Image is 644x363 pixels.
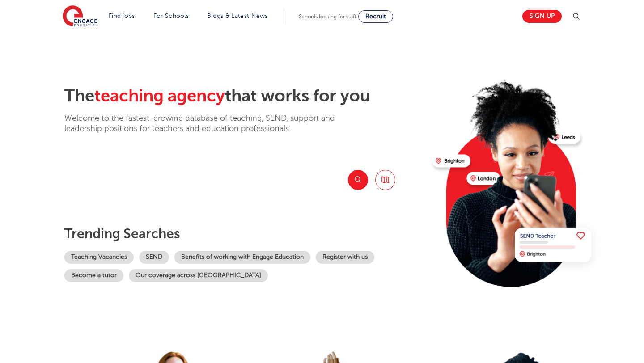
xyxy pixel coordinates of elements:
[153,13,189,19] a: For Schools
[365,13,386,20] span: Recruit
[129,269,268,282] a: Our coverage across [GEOGRAPHIC_DATA]
[64,251,134,264] a: Teaching Vacancies
[174,251,310,264] a: Benefits of working with Engage Education
[94,86,225,106] span: teaching agency
[358,10,393,23] a: Recruit
[207,13,268,19] a: Blogs & Latest News
[64,226,425,242] p: Trending searches
[316,251,374,264] a: Register with us
[64,86,425,106] h2: The that works for you
[64,269,123,282] a: Become a tutor
[109,13,135,19] a: Find jobs
[299,13,356,20] span: Schools looking for staff
[348,170,368,190] button: Search
[64,113,360,134] p: Welcome to the fastest-growing database of teaching, SEND, support and leadership positions for t...
[63,5,97,28] img: Engage Education
[522,10,562,23] a: Sign up
[139,251,169,264] a: SEND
